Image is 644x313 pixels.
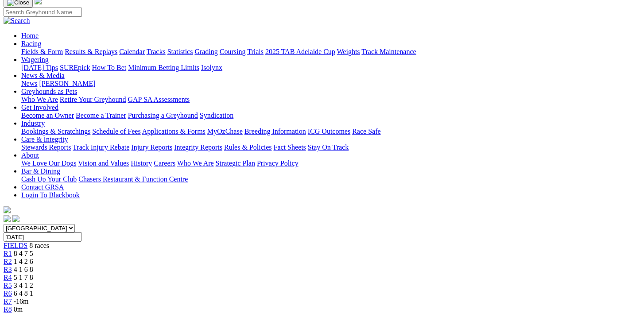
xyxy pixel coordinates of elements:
a: R4 [4,274,12,281]
a: Wagering [21,56,49,63]
a: 2025 TAB Adelaide Cup [265,48,335,55]
img: Search [4,17,30,25]
div: About [21,159,640,167]
a: [DATE] Tips [21,64,58,71]
a: Schedule of Fees [92,128,140,135]
a: How To Bet [92,64,127,71]
a: ICG Outcomes [308,128,350,135]
a: Trials [247,48,264,55]
a: Industry [21,120,45,127]
a: Grading [195,48,218,55]
a: Home [21,32,39,39]
input: Select date [4,232,82,242]
a: Careers [154,159,175,167]
a: Fact Sheets [274,143,306,151]
span: 0m [14,305,23,313]
a: Statistics [167,48,193,55]
span: R7 [4,298,12,305]
a: Track Maintenance [362,48,416,55]
div: Greyhounds as Pets [21,96,640,104]
a: Racing [21,40,41,47]
a: Integrity Reports [174,143,222,151]
a: Rules & Policies [224,143,272,151]
div: Industry [21,128,640,135]
a: Weights [337,48,360,55]
a: Retire Your Greyhound [60,96,126,103]
a: Vision and Values [78,159,129,167]
a: Get Involved [21,104,58,111]
a: Greyhounds as Pets [21,88,77,95]
div: Get Involved [21,112,640,120]
span: 4 1 6 8 [14,266,33,273]
div: Care & Integrity [21,143,640,151]
a: Injury Reports [131,143,172,151]
a: Who We Are [177,159,214,167]
span: -16m [14,298,29,305]
a: Strategic Plan [216,159,255,167]
a: Track Injury Rebate [73,143,129,151]
a: Stay On Track [308,143,349,151]
div: Bar & Dining [21,175,640,183]
a: Coursing [220,48,246,55]
a: Privacy Policy [257,159,299,167]
a: We Love Our Dogs [21,159,76,167]
span: 1 4 2 6 [14,258,33,265]
div: Wagering [21,64,640,72]
span: 8 4 7 5 [14,250,33,257]
a: Tracks [147,48,166,55]
a: R5 [4,282,12,289]
a: MyOzChase [207,128,243,135]
a: Contact GRSA [21,183,64,191]
a: R3 [4,266,12,273]
a: FIELDS [4,242,27,249]
a: About [21,151,39,159]
a: Syndication [200,112,233,119]
a: Who We Are [21,96,58,103]
span: 6 4 8 1 [14,290,33,297]
a: R2 [4,258,12,265]
a: [PERSON_NAME] [39,80,95,87]
a: R6 [4,290,12,297]
a: Purchasing a Greyhound [128,112,198,119]
span: 5 1 7 8 [14,274,33,281]
img: facebook.svg [4,215,11,222]
a: Login To Blackbook [21,191,80,199]
a: Stewards Reports [21,143,71,151]
a: Become a Trainer [76,112,126,119]
a: Results & Replays [65,48,117,55]
a: Calendar [119,48,145,55]
a: Bookings & Scratchings [21,128,90,135]
a: Cash Up Your Club [21,175,77,183]
a: Isolynx [201,64,222,71]
a: Breeding Information [244,128,306,135]
a: Minimum Betting Limits [128,64,199,71]
a: Chasers Restaurant & Function Centre [78,175,188,183]
a: SUREpick [60,64,90,71]
a: R8 [4,305,12,313]
a: Race Safe [352,128,380,135]
div: News & Media [21,80,640,88]
input: Search [4,8,82,17]
img: twitter.svg [12,215,19,222]
a: News [21,80,37,87]
span: 8 races [29,242,49,249]
a: News & Media [21,72,65,79]
a: Become an Owner [21,112,74,119]
a: Care & Integrity [21,135,68,143]
a: Fields & Form [21,48,63,55]
a: Applications & Forms [142,128,206,135]
a: R1 [4,250,12,257]
span: 3 4 1 2 [14,282,33,289]
img: logo-grsa-white.png [4,206,11,213]
div: Racing [21,48,640,56]
a: Bar & Dining [21,167,60,175]
a: History [131,159,152,167]
a: GAP SA Assessments [128,96,190,103]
